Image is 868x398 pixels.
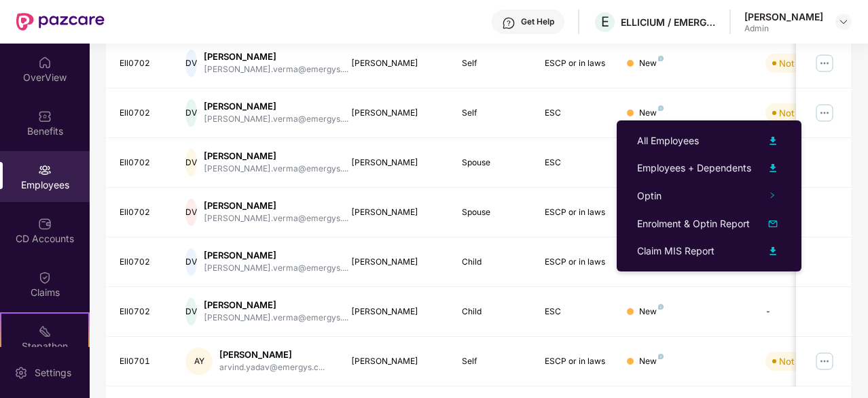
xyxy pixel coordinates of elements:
div: [PERSON_NAME] [351,305,440,318]
div: [PERSON_NAME] [351,107,440,120]
div: [PERSON_NAME] [204,50,348,63]
div: Ell0702 [120,107,164,120]
div: [PERSON_NAME] [219,348,325,361]
div: DV [185,99,197,127]
div: [PERSON_NAME].verma@emergys.... [204,262,348,275]
div: [PERSON_NAME] [351,57,440,70]
img: svg+xml;base64,PHN2ZyB4bWxucz0iaHR0cDovL3d3dy53My5vcmcvMjAwMC9zdmciIHdpZHRoPSIyMSIgaGVpZ2h0PSIyMC... [38,325,52,338]
img: svg+xml;base64,PHN2ZyBpZD0iSG9tZSIgeG1sbnM9Imh0dHA6Ly93d3cudzMub3JnLzIwMDAvc3ZnIiB3aWR0aD0iMjAiIG... [38,56,52,69]
div: [PERSON_NAME].verma@emergys.... [204,113,348,126]
div: Ell0702 [120,256,164,269]
div: [PERSON_NAME].verma@emergys.... [204,63,348,76]
div: Admin [744,23,823,34]
div: Employees + Dependents [637,161,751,176]
div: [PERSON_NAME] [351,256,440,269]
div: Child [462,305,523,318]
div: Not Verified [779,56,829,70]
div: New [639,305,664,318]
div: Not Verified [779,106,829,120]
div: DV [185,149,197,176]
img: svg+xml;base64,PHN2ZyB4bWxucz0iaHR0cDovL3d3dy53My5vcmcvMjAwMC9zdmciIHhtbG5zOnhsaW5rPSJodHRwOi8vd3... [765,243,781,259]
img: manageButton [814,350,835,372]
div: [PERSON_NAME].verma@emergys.... [204,312,348,325]
div: DV [185,298,197,325]
div: Ell0702 [120,156,164,169]
div: ESCP or in laws [545,355,606,368]
div: Self [462,355,523,368]
div: Spouse [462,206,523,219]
div: [PERSON_NAME].verma@emergys.... [204,212,348,225]
img: svg+xml;base64,PHN2ZyBpZD0iQmVuZWZpdHMiIHhtbG5zPSJodHRwOi8vd3d3LnczLm9yZy8yMDAwL3N2ZyIgd2lkdGg9Ij... [38,110,52,123]
span: E [601,14,609,30]
div: New [639,355,664,368]
div: AY [185,348,213,375]
div: ESCP or in laws [545,57,606,70]
div: [PERSON_NAME] [351,355,440,368]
img: New Pazcare Logo [16,13,105,31]
div: arvind.yadav@emergys.c... [219,361,325,374]
td: - [755,287,851,337]
div: [PERSON_NAME] [204,249,348,262]
div: Spouse [462,156,523,169]
img: svg+xml;base64,PHN2ZyB4bWxucz0iaHR0cDovL3d3dy53My5vcmcvMjAwMC9zdmciIHhtbG5zOnhsaW5rPSJodHRwOi8vd3... [765,160,781,176]
img: svg+xml;base64,PHN2ZyBpZD0iRW1wbG95ZWVzIiB4bWxucz0iaHR0cDovL3d3dy53My5vcmcvMjAwMC9zdmciIHdpZHRoPS... [38,163,52,177]
img: svg+xml;base64,PHN2ZyB4bWxucz0iaHR0cDovL3d3dy53My5vcmcvMjAwMC9zdmciIHdpZHRoPSI4IiBoZWlnaHQ9IjgiIH... [658,304,664,310]
img: svg+xml;base64,PHN2ZyBpZD0iSGVscC0zMngzMiIgeG1sbnM9Imh0dHA6Ly93d3cudzMub3JnLzIwMDAvc3ZnIiB3aWR0aD... [502,16,516,30]
div: Get Help [521,16,554,27]
span: right [769,192,776,199]
div: Ell0702 [120,305,164,318]
img: svg+xml;base64,PHN2ZyBpZD0iQ2xhaW0iIHhtbG5zPSJodHRwOi8vd3d3LnczLm9yZy8yMDAwL3N2ZyIgd2lkdGg9IjIwIi... [38,271,52,284]
div: [PERSON_NAME].verma@emergys.... [204,163,348,176]
img: svg+xml;base64,PHN2ZyBpZD0iU2V0dGluZy0yMHgyMCIgeG1sbnM9Imh0dHA6Ly93d3cudzMub3JnLzIwMDAvc3ZnIiB3aW... [14,366,28,380]
span: Optin [637,190,662,201]
div: Enrolment & Optin Report [637,216,750,231]
div: Stepathon [1,339,88,353]
div: ESC [545,156,606,169]
div: [PERSON_NAME] [351,206,440,219]
div: Child [462,256,523,269]
div: Not Verified [779,354,829,368]
div: ESCP or in laws [545,206,606,219]
div: [PERSON_NAME] [744,10,823,23]
div: ESC [545,305,606,318]
div: Ell0702 [120,57,164,70]
div: ESCP or in laws [545,256,606,269]
div: Ell0701 [120,355,164,368]
div: ESC [545,107,606,120]
div: DV [185,50,197,77]
div: Claim MIS Report [637,244,715,259]
div: [PERSON_NAME] [204,199,348,212]
div: ELLICIUM / EMERGYS SOLUTIONS PRIVATE LIMITED [621,16,716,29]
div: New [639,57,664,70]
div: All Employees [637,133,699,148]
div: [PERSON_NAME] [204,299,348,312]
img: svg+xml;base64,PHN2ZyB4bWxucz0iaHR0cDovL3d3dy53My5vcmcvMjAwMC9zdmciIHhtbG5zOnhsaW5rPSJodHRwOi8vd3... [765,133,781,149]
img: svg+xml;base64,PHN2ZyB4bWxucz0iaHR0cDovL3d3dy53My5vcmcvMjAwMC9zdmciIHdpZHRoPSI4IiBoZWlnaHQ9IjgiIH... [658,105,664,111]
img: svg+xml;base64,PHN2ZyBpZD0iQ0RfQWNjb3VudHMiIGRhdGEtbmFtZT0iQ0QgQWNjb3VudHMiIHhtbG5zPSJodHRwOi8vd3... [38,217,52,231]
img: svg+xml;base64,PHN2ZyBpZD0iRHJvcGRvd24tMzJ4MzIiIHhtbG5zPSJodHRwOi8vd3d3LnczLm9yZy8yMDAwL3N2ZyIgd2... [838,16,849,27]
div: [PERSON_NAME] [204,150,348,163]
img: manageButton [814,102,835,124]
div: Self [462,57,523,70]
div: DV [185,248,197,276]
img: svg+xml;base64,PHN2ZyB4bWxucz0iaHR0cDovL3d3dy53My5vcmcvMjAwMC9zdmciIHhtbG5zOnhsaW5rPSJodHRwOi8vd3... [765,216,781,232]
img: svg+xml;base64,PHN2ZyB4bWxucz0iaHR0cDovL3d3dy53My5vcmcvMjAwMC9zdmciIHdpZHRoPSI4IiBoZWlnaHQ9IjgiIH... [658,56,664,61]
img: svg+xml;base64,PHN2ZyB4bWxucz0iaHR0cDovL3d3dy53My5vcmcvMjAwMC9zdmciIHdpZHRoPSI4IiBoZWlnaHQ9IjgiIH... [658,354,664,359]
div: [PERSON_NAME] [204,100,348,113]
img: manageButton [814,52,835,74]
div: DV [185,199,197,226]
div: [PERSON_NAME] [351,156,440,169]
div: Settings [31,366,75,380]
div: Ell0702 [120,206,164,219]
div: Self [462,107,523,120]
div: New [639,107,664,120]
